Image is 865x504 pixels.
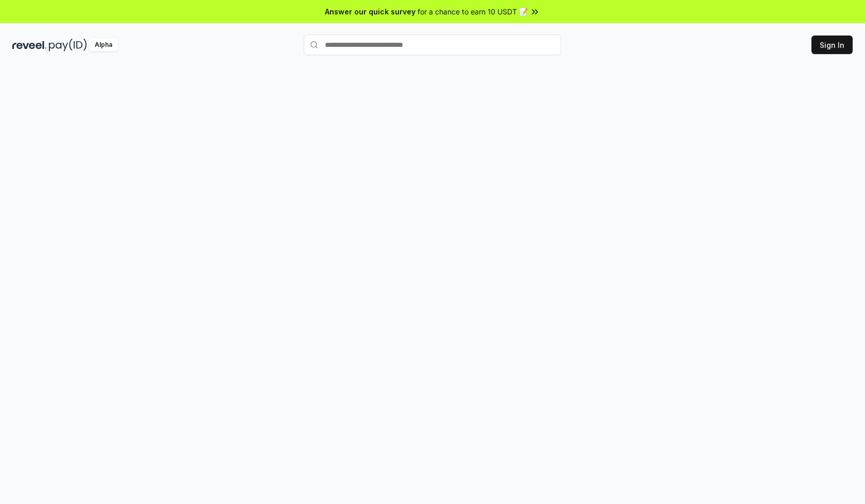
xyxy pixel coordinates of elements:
[811,36,853,54] button: Sign In
[89,39,118,51] div: Alpha
[325,6,416,17] span: Answer our quick survey
[12,39,47,51] img: reveel_dark
[49,39,87,51] img: pay_id
[418,6,528,17] span: for a chance to earn 10 USDT 📝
